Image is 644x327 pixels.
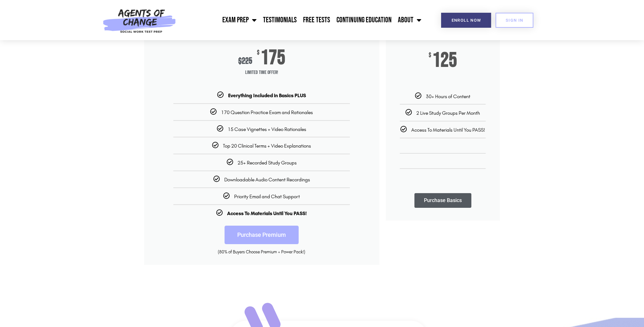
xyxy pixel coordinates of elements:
a: Enroll Now [441,13,491,28]
span: SIGN IN [506,18,523,22]
span: Limited Time Offer! [144,66,379,79]
span: 175 [260,50,285,66]
a: Testimonials [260,12,300,28]
span: $ [257,50,260,56]
a: About [394,12,424,28]
div: 225 [238,56,252,66]
span: Access To Materials Until You PASS! [411,127,485,133]
span: Enroll Now [451,18,481,22]
a: Free Tests [300,12,333,28]
a: Purchase Premium [225,226,299,244]
span: 25+ Recorded Study Groups [238,160,297,166]
span: $ [429,52,431,59]
span: Top 20 Clinical Terms + Video Explanations [223,143,311,149]
a: Continuing Education [333,12,394,28]
span: $ [238,56,242,66]
span: Priority Email and Chat Support [234,193,300,200]
span: 125 [432,52,457,69]
a: Purchase Basics [414,193,471,208]
nav: Menu [179,12,424,28]
a: SIGN IN [495,13,534,28]
div: (80% of Buyers Choose Premium + Power Pack!) [154,249,370,255]
span: Downloadable Audio Content Recordings [224,177,310,183]
b: Access To Materials Until You PASS! [227,210,307,216]
span: 2 Live Study Groups Per Month [416,110,480,116]
b: Everything Included in Basics PLUS [228,92,306,98]
span: 30+ Hours of Content [426,93,470,99]
span: 170 Question Practice Exam and Rationales [221,109,313,115]
span: 15 Case Vignettes + Video Rationales [228,126,306,132]
a: Exam Prep [219,12,260,28]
